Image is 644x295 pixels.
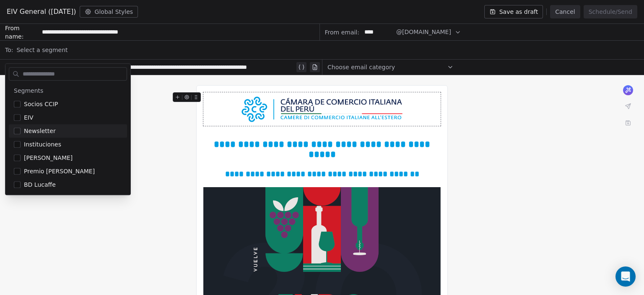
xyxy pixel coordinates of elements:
button: Schedule/Send [584,5,637,18]
span: BD Lucaffe [24,180,56,189]
div: Suggestions [9,84,127,191]
span: Choose email category [327,63,395,71]
span: Select a segment [16,46,68,54]
span: EIV General ([DATE]) [7,7,76,17]
span: Socios CCIP [24,100,58,108]
span: Newsletter [24,127,56,135]
span: Subject: [5,63,29,74]
span: From name: [5,24,39,41]
span: Instituciones [24,140,61,149]
span: From email: [325,28,359,37]
span: EIV [24,113,34,122]
span: To: [5,46,13,54]
button: Save as draft [484,5,543,18]
span: @[DOMAIN_NAME] [396,28,451,37]
span: [PERSON_NAME] [24,154,73,162]
span: Premio [PERSON_NAME] [24,167,95,175]
button: Cancel [550,5,580,18]
span: Segments [14,86,43,95]
button: Global Styles [80,6,138,18]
